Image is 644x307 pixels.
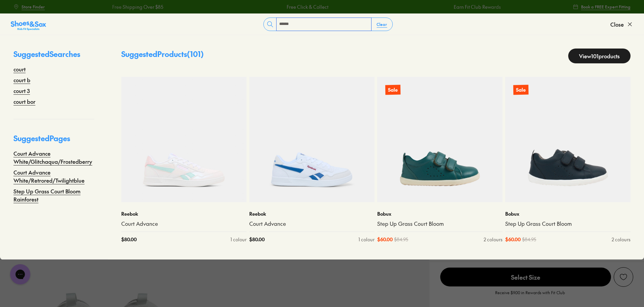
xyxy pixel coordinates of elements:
[612,236,631,243] div: 2 colours
[13,168,94,184] a: Court Advance White/Retrored/Twilightblue
[394,236,408,243] span: $ 84.95
[13,49,94,65] p: Suggested Searches
[358,236,375,243] div: 1 colour
[110,3,161,10] a: Free Shipping Over $85
[505,236,521,243] span: $ 60.00
[13,133,94,149] p: Suggested Pages
[249,210,375,217] p: Reebok
[121,49,204,63] p: Suggested Products
[7,262,34,287] iframe: Gorgias live chat messenger
[13,76,30,84] a: court b
[121,236,137,243] span: $ 80.00
[513,85,528,95] p: Sale
[371,18,392,30] button: Clear
[614,267,633,287] button: Add to Wishlist
[581,4,631,10] span: Book a FREE Expert Fitting
[505,77,631,202] a: Sale
[522,236,536,243] span: $ 84.95
[121,210,247,217] p: Reebok
[13,149,94,165] a: Court Advance White/Glitchaqua/Frostedberry
[451,3,498,10] a: Earn Fit Club Rewards
[377,236,393,243] span: $ 60.00
[11,20,46,31] img: SNS_Logo_Responsive.svg
[440,260,633,267] div: Unsure on sizing? We have a range of resources to help
[249,220,375,227] a: Court Advance
[505,210,631,217] p: Bobux
[284,3,326,10] a: Free Click & Collect
[610,17,633,32] button: Close
[440,268,611,286] span: Select Size
[13,87,30,95] a: court 3
[440,267,611,287] button: Select Size
[377,210,503,217] p: Bobux
[249,236,265,243] span: $ 80.00
[377,220,503,227] a: Step Up Grass Court Bloom
[505,220,631,227] a: Step Up Grass Court Bloom
[573,1,631,13] a: Book a FREE Expert Fitting
[568,49,631,63] a: View101products
[13,97,35,105] a: court bor
[495,289,565,302] p: Receive $9.00 in Rewards with Fit Club
[22,4,45,10] span: Store Finder
[13,187,94,203] a: Step Up Grass Court Bloom Rainforest
[484,236,503,243] div: 2 colours
[385,85,400,95] p: Sale
[230,236,247,243] div: 1 colour
[121,220,247,227] a: Court Advance
[610,20,624,28] span: Close
[187,49,204,59] span: ( 101 )
[377,77,503,202] a: Sale
[11,19,46,30] a: Shoes &amp; Sox
[13,65,26,73] a: court
[13,1,45,13] a: Store Finder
